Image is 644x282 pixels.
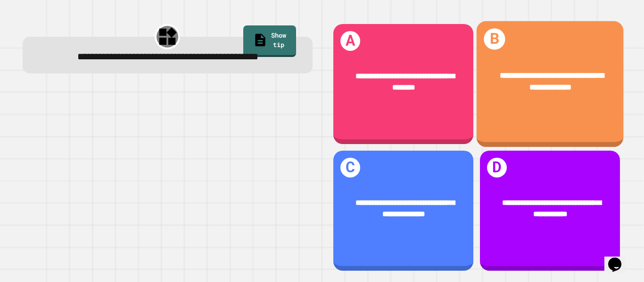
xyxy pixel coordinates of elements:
iframe: chat widget [604,244,635,273]
a: Show tip [243,25,296,57]
h1: C [340,158,361,178]
h1: D [487,158,507,178]
h1: B [484,28,505,49]
h1: A [340,31,361,51]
